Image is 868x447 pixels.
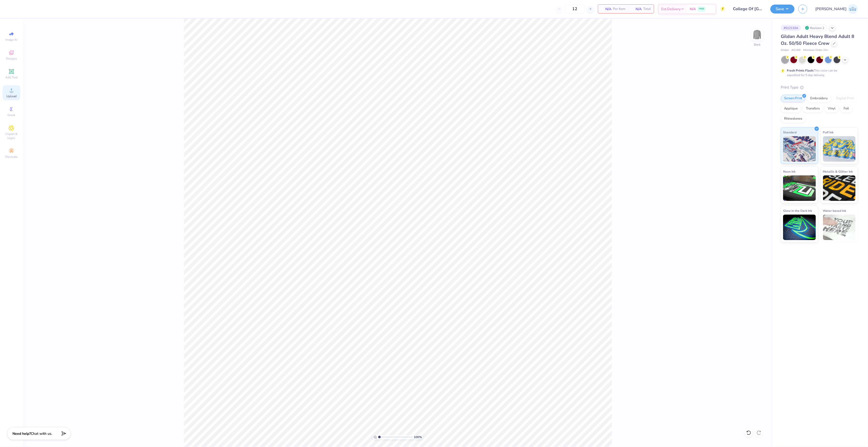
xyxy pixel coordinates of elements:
span: Puff Ink [823,130,834,135]
span: Neon Ink [783,169,796,174]
span: Greek [8,113,16,117]
img: Glow in the Dark Ink [783,215,816,240]
div: # 512133A [781,25,801,31]
div: Rhinestones [781,115,805,123]
div: Revision 2 [804,25,827,31]
strong: Fresh Prints Flash: [787,68,814,73]
div: Embroidery [807,95,831,102]
div: Print Type [781,85,858,90]
span: Image AI [6,38,18,42]
div: Foil [840,105,852,113]
input: – – [565,4,585,13]
span: Total [643,6,651,12]
span: Glow in the Dark Ink [783,208,812,213]
a: [PERSON_NAME] [815,4,858,14]
img: Standard [783,136,816,162]
span: N/A [631,6,642,12]
span: Water based Ink [823,208,846,213]
span: Clipart & logos [3,132,20,140]
strong: Need help? [12,431,31,436]
div: Transfers [803,105,823,113]
img: Puff Ink [823,136,856,162]
span: FREE [699,7,704,11]
span: Minimum Order: 24 + [803,48,829,52]
div: Screen Print [781,95,805,102]
span: N/A [690,6,696,12]
span: Designs [6,57,17,61]
button: Save [770,5,795,13]
img: Josephine Amber Orros [848,4,858,14]
div: Digital Print [833,95,857,102]
span: Per Item [613,6,625,12]
div: This color can be expedited for 5 day delivery. [787,68,849,77]
span: Chat with us. [31,431,52,436]
span: Decorate [5,155,18,159]
span: # G180 [791,48,801,52]
span: Standard [783,130,797,135]
img: Metallic & Glitter Ink [823,175,856,201]
span: Upload [6,94,17,98]
div: Back [754,42,760,47]
input: Untitled Design [729,4,767,14]
img: Back [752,30,762,40]
span: Gildan Adult Heavy Blend Adult 8 Oz. 50/50 Fleece Crew [781,33,854,46]
img: Neon Ink [783,175,816,201]
span: N/A [601,6,611,12]
span: [PERSON_NAME] [815,6,847,12]
span: Est. Delivery [661,6,681,12]
div: Vinyl [825,105,839,113]
span: Gildan [781,48,789,52]
span: 100 % [414,435,422,439]
span: Add Text [5,75,18,79]
img: Water based Ink [823,215,856,240]
div: Applique [781,105,801,113]
span: Metallic & Glitter Ink [823,169,853,174]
